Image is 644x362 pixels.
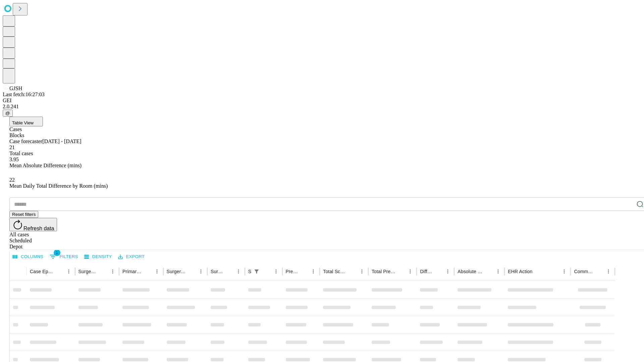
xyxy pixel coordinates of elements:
button: Menu [108,267,117,276]
span: Table View [12,120,34,125]
span: GJSH [9,85,22,91]
button: Menu [357,267,367,276]
div: GEI [3,98,641,104]
button: Menu [604,267,613,276]
button: Sort [299,267,309,276]
button: @ [3,110,13,117]
button: Sort [533,267,542,276]
button: Menu [196,267,206,276]
div: Primary Service [122,269,142,274]
div: Absolute Difference [458,269,483,274]
button: Menu [64,267,73,276]
button: Menu [443,267,452,276]
div: Predicted In Room Duration [286,269,299,274]
div: Case Epic Id [30,269,54,274]
div: Surgeon Name [78,269,98,274]
button: Sort [262,267,271,276]
div: Scheduled In Room Duration [248,269,251,274]
span: Total cases [9,150,33,156]
div: Surgery Name [167,269,186,274]
button: Menu [406,267,415,276]
button: Show filters [48,251,80,262]
button: Show filters [252,267,261,276]
button: Sort [224,267,234,276]
span: Reset filters [12,212,36,217]
button: Select columns [11,252,45,262]
div: Comments [574,269,593,274]
button: Refresh data [9,218,57,231]
button: Sort [594,267,604,276]
span: @ [5,111,10,116]
button: Reset filters [9,211,38,218]
button: Sort [187,267,196,276]
button: Menu [152,267,162,276]
span: 21 [9,144,15,150]
span: 3.95 [9,157,19,162]
button: Menu [559,267,569,276]
div: Total Predicted Duration [372,269,396,274]
button: Menu [493,267,503,276]
button: Table View [9,117,43,126]
div: Surgery Date [211,269,224,274]
button: Sort [348,267,357,276]
button: Sort [99,267,108,276]
span: Case forecaster [9,138,42,144]
span: 1 [54,249,60,256]
div: Difference [420,269,433,274]
div: 1 active filter [252,267,261,276]
button: Density [83,252,114,262]
div: EHR Action [508,269,532,274]
div: 2.0.241 [3,104,641,110]
button: Sort [484,267,493,276]
button: Menu [309,267,318,276]
span: [DATE] - [DATE] [42,138,81,144]
button: Sort [55,267,64,276]
span: Mean Absolute Difference (mins) [9,163,82,168]
span: Last fetch: 16:27:03 [3,92,45,97]
button: Sort [434,267,443,276]
div: Total Scheduled Duration [323,269,347,274]
button: Sort [396,267,406,276]
button: Export [116,252,146,262]
button: Menu [271,267,281,276]
span: Mean Daily Total Difference by Room (mins) [9,183,108,189]
span: 22 [9,177,15,183]
button: Sort [143,267,152,276]
button: Menu [234,267,243,276]
span: Refresh data [23,226,54,231]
